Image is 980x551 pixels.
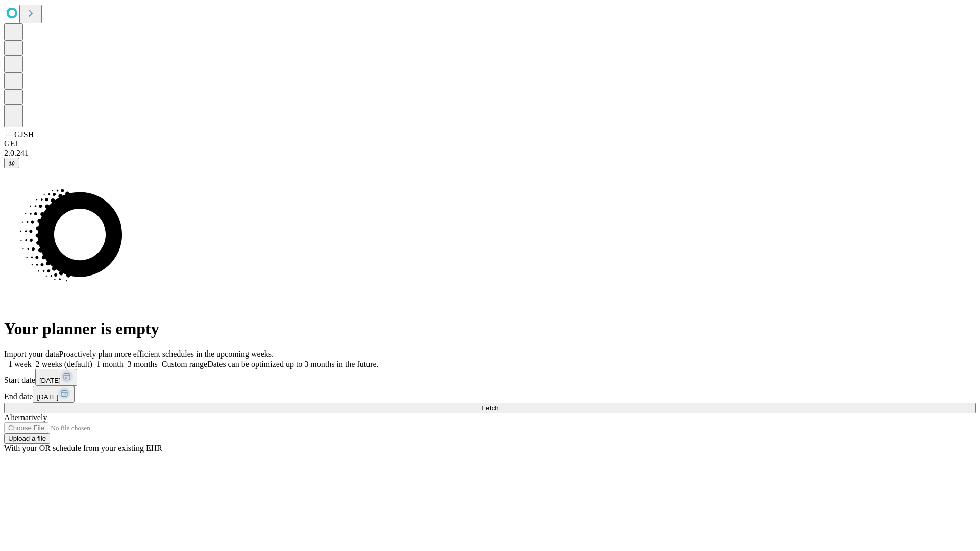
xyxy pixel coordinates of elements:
button: Upload a file [4,433,50,444]
h1: Your planner is empty [4,319,976,338]
span: GJSH [14,130,34,139]
div: Start date [4,369,976,386]
button: [DATE] [35,369,77,386]
span: Dates can be optimized up to 3 months in the future. [207,360,378,368]
button: Fetch [4,403,976,413]
span: Proactively plan more efficient schedules in the upcoming weeks. [59,349,274,358]
div: GEI [4,139,976,148]
button: [DATE] [33,386,75,403]
div: End date [4,386,976,403]
span: With your OR schedule from your existing EHR [4,444,162,453]
span: Custom range [162,360,207,368]
span: @ [8,159,15,167]
button: @ [4,158,19,168]
span: [DATE] [37,393,58,401]
span: Import your data [4,349,59,358]
div: 2.0.241 [4,148,976,158]
span: [DATE] [39,377,61,384]
span: 1 week [8,360,32,368]
span: 3 months [128,360,158,368]
span: Fetch [481,404,498,412]
span: Alternatively [4,413,47,422]
span: 2 weeks (default) [36,360,92,368]
span: 1 month [96,360,124,368]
